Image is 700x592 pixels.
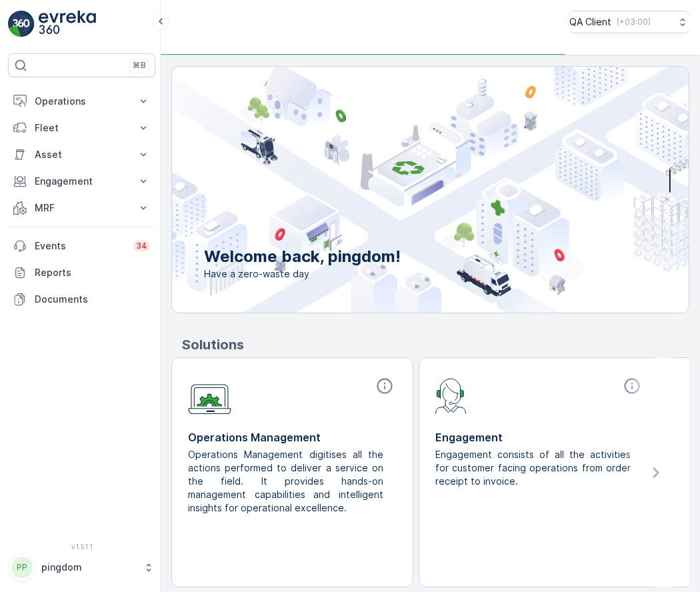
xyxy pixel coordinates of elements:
p: Engagement [35,175,129,188]
button: PPpingdom [8,553,155,581]
p: pingdom [41,561,137,574]
img: module-icon [435,377,467,414]
div: PP [11,557,33,578]
button: MRF [8,195,155,221]
p: ( +03:00 ) [617,17,651,27]
button: Asset [8,141,155,168]
a: Documents [8,286,155,313]
p: QA Client [569,15,611,29]
img: city illustration [112,67,689,313]
p: Fleet [35,121,129,135]
p: Solutions [182,335,689,355]
p: ⌘B [133,60,146,71]
p: Welcome back, pingdom! [204,246,401,267]
button: Engagement [8,168,155,195]
p: Operations Management [188,429,397,445]
button: Fleet [8,115,155,141]
img: logo [8,11,35,37]
p: Operations [35,95,129,108]
img: logo_light-DOdMpM7g.png [39,11,96,37]
p: Documents [35,293,150,306]
img: module-icon [188,377,231,415]
button: Operations [8,88,155,115]
a: Events34 [8,233,155,259]
p: Events [35,239,125,253]
p: Reports [35,266,150,279]
span: Have a zero-waste day [204,267,401,281]
p: Operations Management digitises all the actions performed to deliver a service on the field. It p... [188,448,386,515]
p: Asset [35,148,129,161]
p: 34 [136,241,147,251]
button: QA Client(+03:00) [569,11,689,33]
a: Reports [8,259,155,286]
p: Engagement [435,429,644,445]
span: v 1.51.1 [8,543,155,551]
p: Engagement consists of all the activities for customer facing operations from order receipt to in... [435,448,633,488]
p: MRF [35,201,129,215]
